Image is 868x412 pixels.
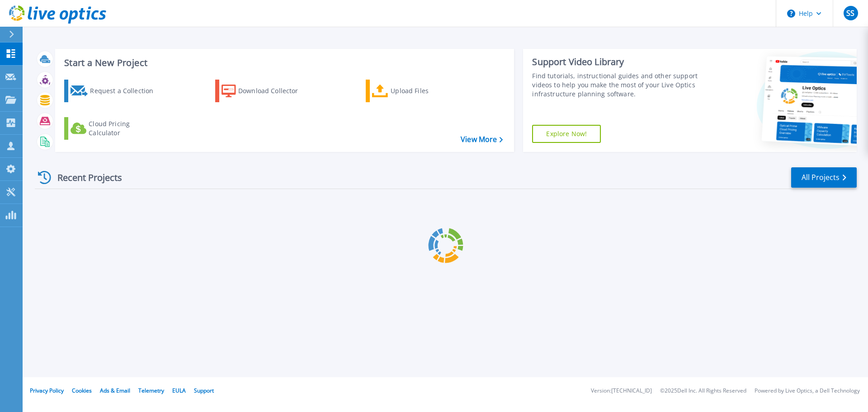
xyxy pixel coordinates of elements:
li: Powered by Live Optics, a Dell Technology [755,388,860,394]
a: Upload Files [366,80,467,102]
a: Cloud Pricing Calculator [64,117,165,140]
a: Explore Now! [532,125,601,143]
a: Cookies [72,387,92,394]
a: Telemetry [138,387,164,394]
div: Find tutorials, instructional guides and other support videos to help you make the most of your L... [532,71,702,99]
a: View More [461,135,503,144]
a: Ads & Email [100,387,130,394]
div: Support Video Library [532,56,702,68]
a: Request a Collection [64,80,165,102]
li: © 2025 Dell Inc. All Rights Reserved [660,388,746,394]
a: EULA [172,387,186,394]
a: Download Collector [215,80,316,102]
a: All Projects [791,167,857,188]
div: Recent Projects [35,166,134,189]
li: Version: [TECHNICAL_ID] [591,388,652,394]
div: Cloud Pricing Calculator [89,119,161,137]
a: Support [194,387,214,394]
div: Download Collector [238,82,311,100]
h3: Start a New Project [64,58,503,68]
div: Upload Files [391,82,463,100]
a: Privacy Policy [30,387,64,394]
div: Request a Collection [90,82,162,100]
span: SS [846,9,854,17]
